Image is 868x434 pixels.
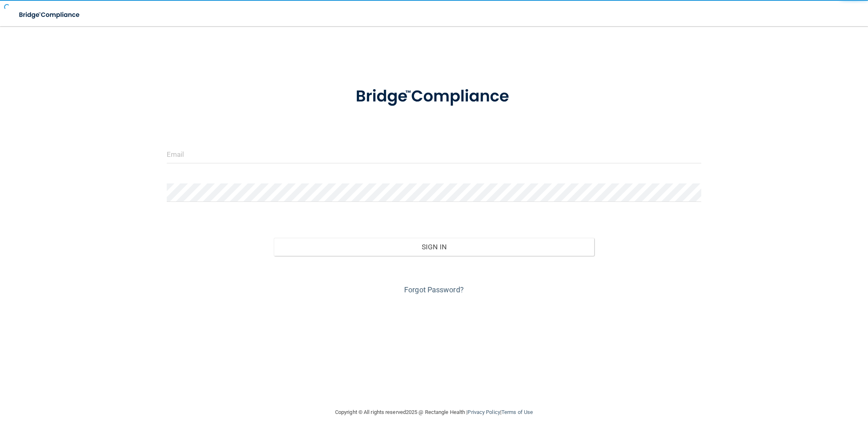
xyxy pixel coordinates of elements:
[468,409,500,415] a: Privacy Policy
[404,285,464,294] a: Forgot Password?
[167,145,701,163] input: Email
[339,75,529,118] img: bridge_compliance_login_screen.278c3ca4.svg
[274,238,595,256] button: Sign In
[501,409,533,415] a: Terms of Use
[12,7,87,23] img: bridge_compliance_login_screen.278c3ca4.svg
[285,399,583,425] div: Copyright © All rights reserved 2025 @ Rectangle Health | |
